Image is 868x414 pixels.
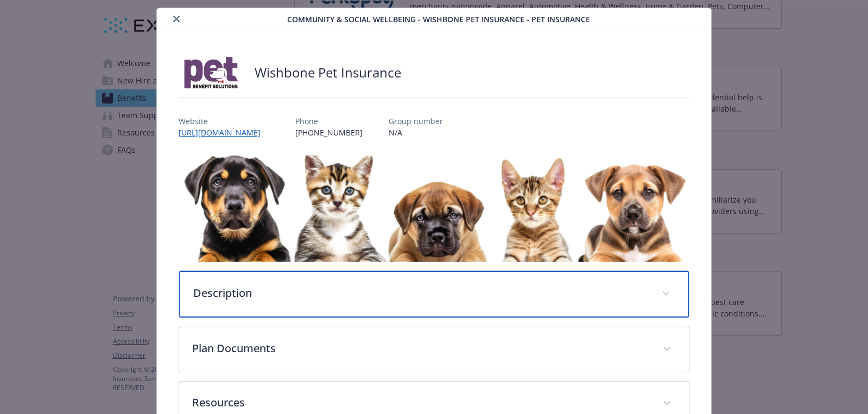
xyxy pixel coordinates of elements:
p: Group number [389,115,443,127]
p: Resources [192,394,650,411]
img: Pet Benefit Solutions [179,56,244,89]
p: [PHONE_NUMBER] [295,127,363,138]
h2: Wishbone Pet Insurance [255,63,401,82]
button: close [170,12,183,25]
a: [URL][DOMAIN_NAME] [179,127,269,138]
p: Description [193,285,649,301]
div: Plan Documents [179,327,689,372]
p: Phone [295,115,363,127]
img: banner [179,156,689,262]
div: Description [179,271,689,318]
span: Community & Social Wellbeing - Wishbone Pet Insurance - Pet Insurance [287,14,590,25]
p: Website [179,115,269,127]
p: N/A [389,127,443,138]
p: Plan Documents [192,340,650,357]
